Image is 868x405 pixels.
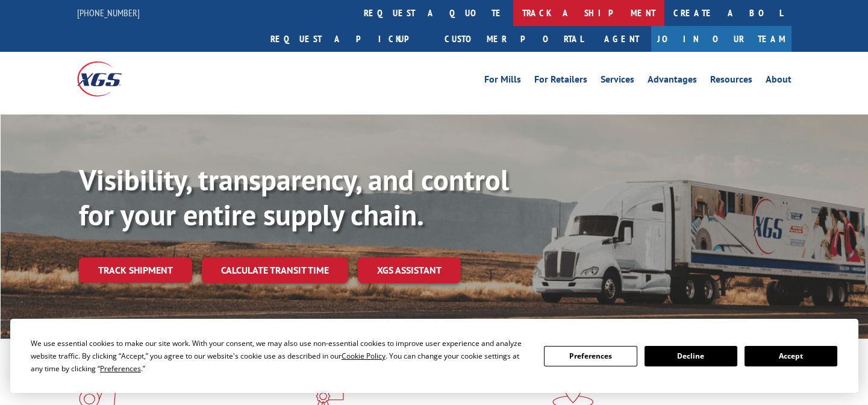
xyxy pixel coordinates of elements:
[592,26,651,52] a: Agent
[436,26,592,52] a: Customer Portal
[77,7,140,19] a: [PHONE_NUMBER]
[202,257,348,283] a: Calculate transit time
[10,319,858,393] div: Cookie Consent Prompt
[645,346,737,366] button: Decline
[601,75,634,88] a: Services
[648,75,697,88] a: Advantages
[534,75,587,88] a: For Retailers
[544,346,637,366] button: Preferences
[484,75,521,88] a: For Mills
[261,26,436,52] a: Request a pickup
[766,75,792,88] a: About
[745,346,837,366] button: Accept
[358,257,461,283] a: XGS ASSISTANT
[342,351,386,361] span: Cookie Policy
[100,363,141,374] span: Preferences
[31,337,529,375] div: We use essential cookies to make our site work. With your consent, we may also use non-essential ...
[79,161,509,233] b: Visibility, transparency, and control for your entire supply chain.
[710,75,752,88] a: Resources
[651,26,792,52] a: Join Our Team
[79,257,192,283] a: Track shipment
